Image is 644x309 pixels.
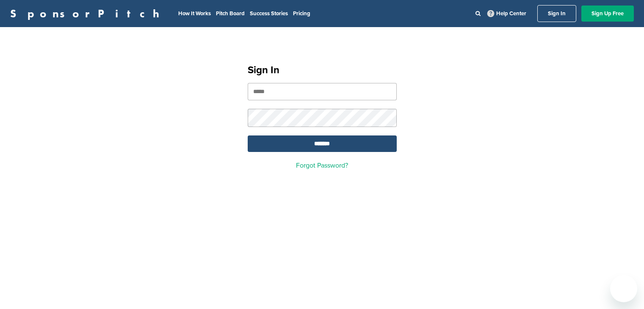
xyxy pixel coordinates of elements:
a: Help Center [486,8,528,19]
h1: Sign In [248,63,397,78]
a: Forgot Password? [296,161,348,170]
a: Sign In [537,5,576,22]
a: How It Works [178,10,211,17]
a: Pricing [293,10,310,17]
a: Sign Up Free [581,6,634,22]
a: SponsorPitch [10,8,165,19]
a: Pitch Board [216,10,245,17]
iframe: Button to launch messaging window [610,275,637,302]
a: Success Stories [250,10,288,17]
